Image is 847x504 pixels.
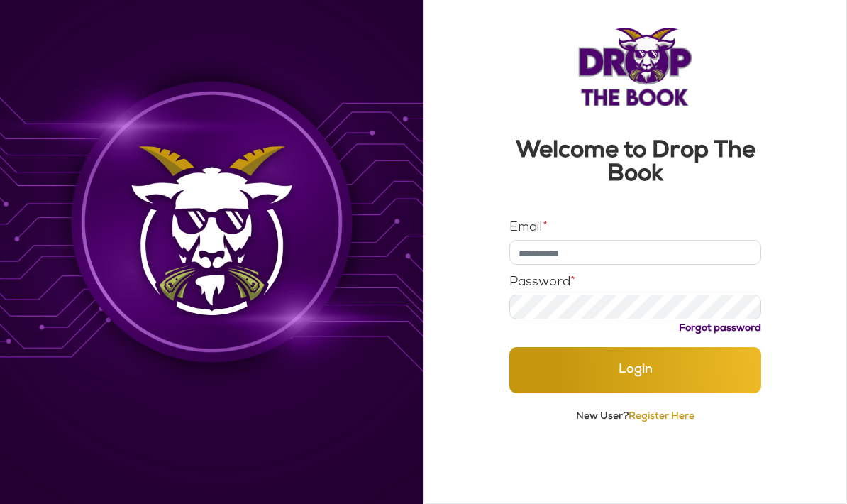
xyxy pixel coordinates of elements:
[577,28,692,106] img: Logo
[509,410,761,424] p: New User?
[509,347,761,393] button: Login
[509,221,548,234] label: Email
[629,412,694,422] a: Register Here
[509,276,575,289] label: Password
[121,137,303,327] img: Background Image
[679,324,761,334] a: Forgot password
[509,141,761,187] h3: Welcome to Drop The Book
